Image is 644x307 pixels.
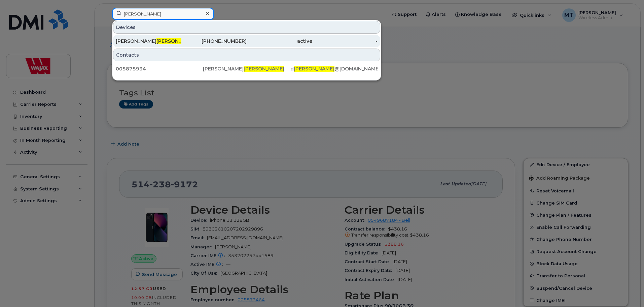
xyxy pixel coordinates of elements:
div: [PHONE_NUMBER] [181,38,247,44]
div: [PERSON_NAME] [203,65,290,72]
div: - [312,38,378,44]
div: [PERSON_NAME] [116,38,181,44]
span: [PERSON_NAME] [294,66,334,72]
div: Devices [113,21,380,34]
a: [PERSON_NAME][PERSON_NAME][PHONE_NUMBER]active- [113,35,380,47]
div: d @[DOMAIN_NAME] [290,65,378,72]
span: [PERSON_NAME] [156,38,197,44]
a: 005875934[PERSON_NAME][PERSON_NAME]d[PERSON_NAME]@[DOMAIN_NAME] [113,63,380,75]
div: 005875934 [116,65,203,72]
div: Contacts [113,49,380,61]
div: active [247,38,312,44]
span: [PERSON_NAME] [244,66,284,72]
